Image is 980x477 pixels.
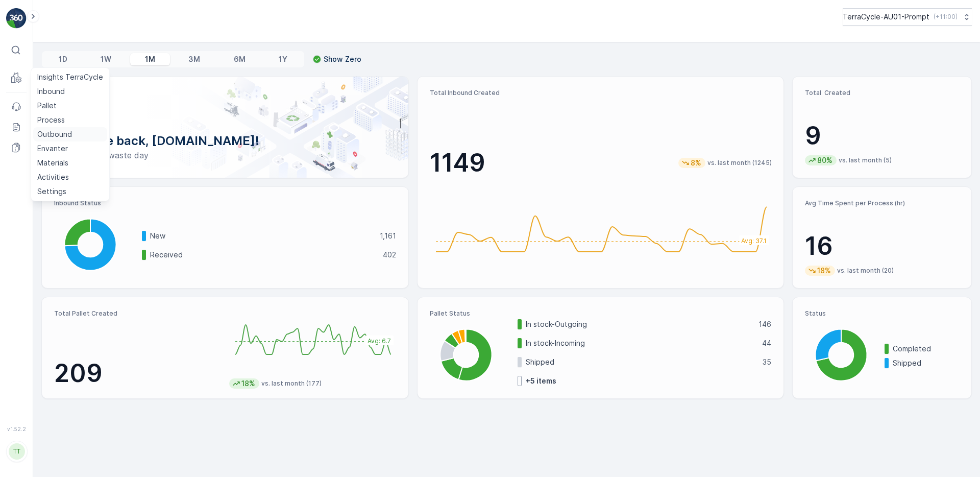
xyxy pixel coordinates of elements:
[837,267,894,275] p: vs. last month (20)
[145,54,155,64] p: 1M
[430,89,772,97] p: Total Inbound Created
[279,54,287,64] p: 1Y
[893,344,959,354] p: Completed
[758,319,771,329] p: 146
[324,54,361,64] p: Show Zero
[843,8,972,26] button: TerraCycle-AU01-Prompt(+11:00)
[707,159,772,167] p: vs. last month (1245)
[893,358,959,368] p: Shipped
[58,149,392,161] p: Have a zero-waste day
[762,338,771,348] p: 44
[54,199,396,207] p: Inbound Status
[763,357,771,367] p: 35
[6,434,27,469] button: TT
[234,54,246,64] p: 6M
[430,309,772,318] p: Pallet Status
[380,231,396,241] p: 1,161
[9,443,25,460] div: TT
[58,133,392,149] p: Welcome back, [DOMAIN_NAME]!
[816,266,832,276] p: 18%
[59,54,67,64] p: 1D
[805,121,959,151] p: 9
[843,12,929,22] p: TerraCycle-AU01-Prompt
[805,231,959,261] p: 16
[101,54,111,64] p: 1W
[430,148,485,178] p: 1149
[6,8,27,29] img: logo
[816,155,834,165] p: 80%
[805,309,959,318] p: Status
[526,338,756,348] p: In stock-Incoming
[188,54,200,64] p: 3M
[383,250,396,260] p: 402
[150,231,373,241] p: New
[526,357,756,367] p: Shipped
[934,13,958,21] p: ( +11:00 )
[261,379,322,388] p: vs. last month (177)
[839,156,892,164] p: vs. last month (5)
[805,199,959,207] p: Avg Time Spent per Process (hr)
[6,426,27,432] span: v 1.52.2
[54,358,221,389] p: 209
[805,89,959,97] p: Total Created
[526,376,556,386] p: + 5 items
[54,309,221,318] p: Total Pallet Created
[526,319,752,329] p: In stock-Outgoing
[150,250,376,260] p: Received
[690,158,702,168] p: 8%
[240,378,256,389] p: 18%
